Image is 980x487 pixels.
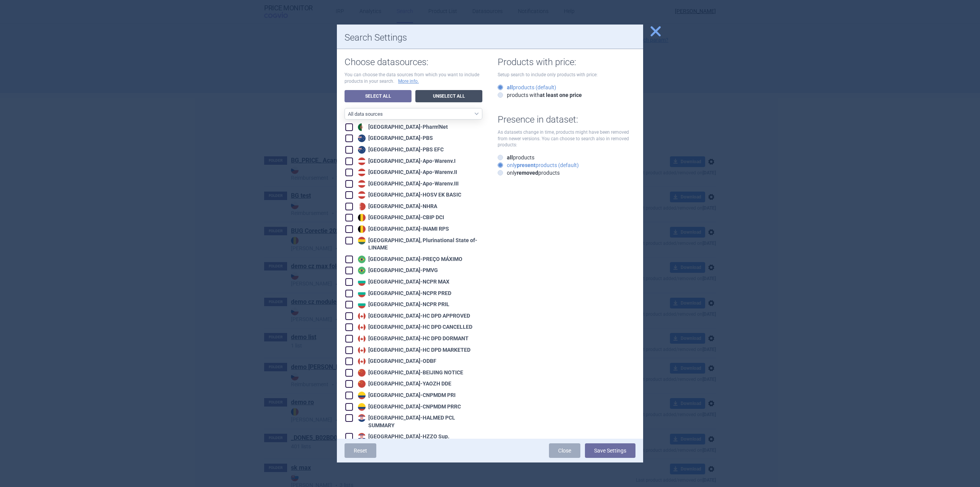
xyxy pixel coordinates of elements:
img: Bulgaria [358,301,366,308]
div: [GEOGRAPHIC_DATA], Plurinational State of - LINAME [356,237,482,252]
img: Croatia [358,414,366,422]
img: Bulgaria [358,278,366,286]
img: Algeria [358,123,366,131]
img: Australia [358,146,366,154]
div: [GEOGRAPHIC_DATA] - PBS [356,134,433,142]
div: [GEOGRAPHIC_DATA] - HOSV EK BASIC [356,191,461,199]
img: Belgium [358,214,366,221]
img: Brazil [358,256,366,263]
div: [GEOGRAPHIC_DATA] - PBS EFC [356,146,444,154]
strong: at least one price [540,92,582,98]
div: [GEOGRAPHIC_DATA] - NCPR PRIL [356,301,449,308]
img: Bolivia, Plurinational State of [358,237,366,244]
img: Austria [358,157,366,165]
div: [GEOGRAPHIC_DATA] - HALMED PCL SUMMARY [356,414,482,429]
div: [GEOGRAPHIC_DATA] - ODBF [356,357,436,365]
label: products with [498,91,582,99]
img: Canada [358,312,366,320]
div: [GEOGRAPHIC_DATA] - HC DPD DORMANT [356,335,469,343]
div: [GEOGRAPHIC_DATA] - HC DPD MARKETED [356,346,470,354]
div: [GEOGRAPHIC_DATA] - INAMI RPS [356,225,449,233]
label: only products [498,169,560,177]
h1: Choose datasources: [345,57,482,68]
img: Austria [358,191,366,199]
a: Reset [345,443,376,458]
p: As datasets change in time, products might have been removed from newer versions. You can choose ... [498,129,635,148]
img: Canada [358,335,366,343]
h1: Search Settings [345,32,635,43]
p: Setup search to include only products with price: [498,72,635,78]
a: Select All [345,90,412,102]
img: Bulgaria [358,290,366,297]
img: Canada [358,323,366,331]
img: Australia [358,134,366,142]
label: only products (default) [498,161,579,169]
h1: Presence in dataset: [498,114,635,125]
p: You can choose the data sources from which you want to include products in your search. [345,72,482,85]
strong: all [507,84,513,90]
img: Colombia [358,403,366,411]
div: [GEOGRAPHIC_DATA] - CNPMDM PRRC [356,403,461,411]
div: [GEOGRAPHIC_DATA] - YAOZH DDE [356,380,451,388]
div: [GEOGRAPHIC_DATA] - NHRA [356,203,437,210]
div: [GEOGRAPHIC_DATA] - HZZO Sup. [356,433,449,441]
button: Save Settings [585,443,635,458]
img: Austria [358,180,366,188]
div: [GEOGRAPHIC_DATA] - BEIJING NOTICE [356,369,463,377]
div: [GEOGRAPHIC_DATA] - Apo-Warenv.II [356,169,457,176]
div: [GEOGRAPHIC_DATA] - Apo-Warenv.III [356,180,459,188]
div: [GEOGRAPHIC_DATA] - CBIP DCI [356,214,444,221]
div: [GEOGRAPHIC_DATA] - PMVG [356,267,438,274]
div: [GEOGRAPHIC_DATA] - HC DPD CANCELLED [356,323,472,331]
a: More info. [398,78,419,85]
img: Canada [358,357,366,365]
img: Brazil [358,267,366,274]
img: China [358,380,366,388]
div: [GEOGRAPHIC_DATA] - Apo-Warenv.I [356,157,456,165]
div: [GEOGRAPHIC_DATA] - NCPR MAX [356,278,449,286]
a: Unselect All [415,90,482,102]
strong: removed [517,170,538,176]
label: products [498,154,534,161]
img: Belgium [358,225,366,233]
img: Colombia [358,392,366,399]
img: Austria [358,169,366,176]
div: [GEOGRAPHIC_DATA] - HC DPD APPROVED [356,312,470,320]
div: [GEOGRAPHIC_DATA] - NCPR PRED [356,290,451,297]
img: Bahrain [358,203,366,210]
div: [GEOGRAPHIC_DATA] - PREÇO MÁXIMO [356,256,462,263]
strong: present [517,162,536,168]
img: Croatia [358,433,366,441]
h1: Products with price: [498,57,635,68]
div: [GEOGRAPHIC_DATA] - Pharm'Net [356,123,448,131]
div: [GEOGRAPHIC_DATA] - CNPMDM PRI [356,392,456,399]
img: Canada [358,346,366,354]
a: Close [549,443,580,458]
label: products (default) [498,84,556,91]
strong: all [507,154,513,161]
img: China [358,369,366,377]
